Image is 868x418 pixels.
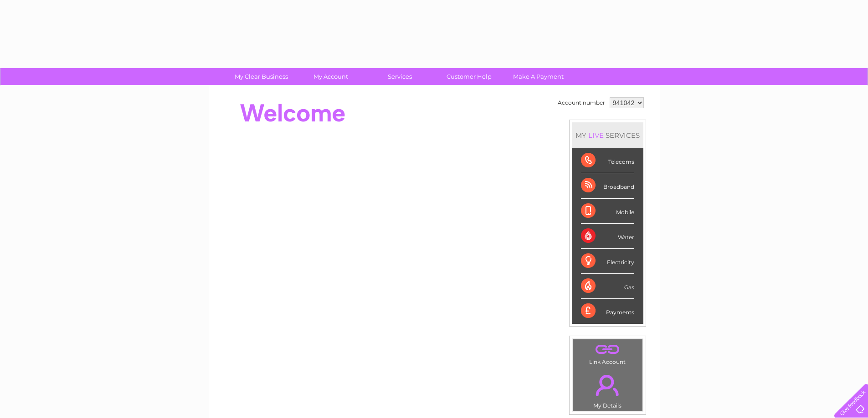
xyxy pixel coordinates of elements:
[293,68,368,85] a: My Account
[575,369,640,401] a: .
[581,148,634,173] div: Telecoms
[581,274,634,299] div: Gas
[572,367,643,412] td: My Details
[501,68,576,85] a: Make A Payment
[572,122,643,148] div: MY SERVICES
[555,95,607,111] td: Account number
[572,339,643,368] td: Link Account
[581,299,634,323] div: Payments
[581,249,634,274] div: Electricity
[431,68,507,85] a: Customer Help
[575,342,640,358] a: .
[224,68,299,85] a: My Clear Business
[586,131,606,140] div: LIVE
[581,173,634,198] div: Broadband
[581,199,634,224] div: Mobile
[362,68,437,85] a: Services
[581,224,634,249] div: Water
